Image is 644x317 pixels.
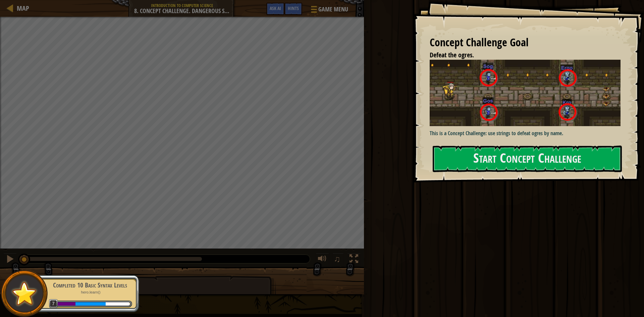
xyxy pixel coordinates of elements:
[430,60,626,126] img: Dangerous steps new
[3,253,17,267] button: Ctrl + P: Pause
[17,4,29,13] span: Map
[75,302,106,306] div: 30 XP earned
[49,299,58,308] span: 7
[347,253,361,267] button: Toggle fullscreen
[430,50,474,59] span: Defeat the ogres.
[13,4,29,13] a: Map
[318,5,348,14] span: Game Menu
[334,254,340,264] span: ♫
[270,5,281,11] span: Ask AI
[48,290,132,295] p: hero.learn()
[316,253,329,267] button: Adjust volume
[306,3,352,18] button: Game Menu
[288,5,299,11] span: Hints
[9,278,40,308] img: default.png
[430,129,626,137] p: This is a Concept Challenge: use strings to defeat ogres by name.
[332,253,344,267] button: ♫
[48,280,132,290] div: Completed 10 Basic Syntax Levels
[421,50,619,60] li: Defeat the ogres.
[56,302,75,306] div: 282 XP in total
[106,302,130,306] div: 24 XP until level 8
[266,3,284,15] button: Ask AI
[430,35,621,50] div: Concept Challenge Goal
[433,146,622,172] button: Start Concept Challenge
